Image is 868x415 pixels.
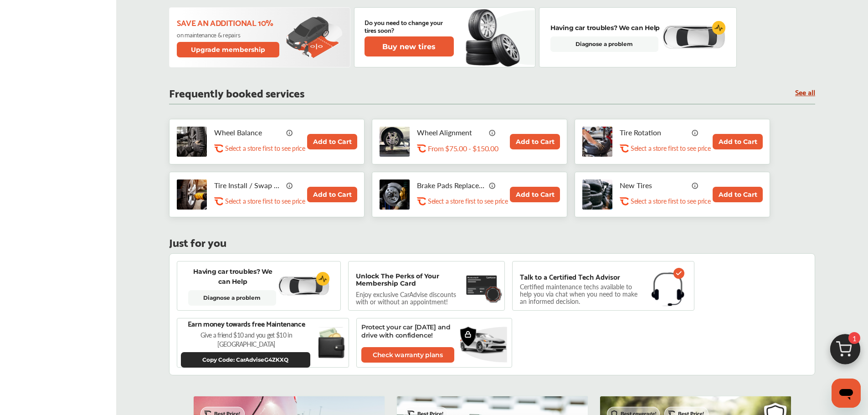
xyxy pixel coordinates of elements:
[286,182,293,189] img: info_icon_vector.svg
[177,17,281,27] p: Save an additional 10%
[214,181,282,190] p: Tire Install / Swap Tires
[177,31,281,38] p: on maintenance & repairs
[550,36,658,52] a: Diagnose a problem
[484,285,503,303] img: badge.f18848ea.svg
[169,237,226,246] p: Just for you
[177,42,280,57] button: Upgrade membership
[181,330,312,348] p: Give a friend $10 and you get $10 in [GEOGRAPHIC_DATA]
[466,272,497,297] img: maintenance-card.27cfeff5.svg
[214,128,282,137] p: Wheel Balance
[417,181,485,190] p: Brake Pads Replacement
[692,129,699,136] img: info_icon_vector.svg
[582,127,612,157] img: tire-rotation-thumb.jpg
[417,128,485,137] p: Wheel Alignment
[489,182,496,189] img: info_icon_vector.svg
[188,290,276,306] a: Diagnose a problem
[307,187,357,202] button: Add to Cart
[510,187,560,202] button: Add to Cart
[713,187,763,202] button: Add to Cart
[361,347,454,363] a: Check warranty plans
[188,318,305,328] p: Earn money towards free Maintenance
[662,25,725,50] img: diagnose-vehicle.c84bcb0a.svg
[620,181,688,190] p: New Tires
[460,326,507,363] img: bg-ellipse.2da0866b.svg
[318,327,345,358] img: black-wallet.e93b9b5d.svg
[673,268,684,279] img: check-icon.521c8815.svg
[460,326,477,347] img: warranty.a715e77d.svg
[428,144,498,153] p: From $75.00 - $150.00
[286,129,293,136] img: info_icon_vector.svg
[286,16,343,59] img: update-membership.81812027.svg
[465,5,525,70] img: new-tire.a0c7fe23.svg
[428,197,508,205] p: Select a store first to see price
[188,266,277,287] p: Having car troubles? We can Help
[380,127,410,157] img: wheel-alignment-thumb.jpg
[177,179,207,210] img: tire-install-swap-tires-thumb.jpg
[713,134,763,149] button: Add to Cart
[464,331,472,338] img: lock-icon.a4a4a2b2.svg
[225,197,305,205] p: Select a store first to see price
[848,332,860,344] span: 1
[520,284,644,303] p: Certified maintenance techs available to help you via chat when you need to make an informed deci...
[361,323,462,339] p: Protect your car [DATE] and drive with confidence!
[177,127,207,157] img: tire-wheel-balance-thumb.jpg
[620,128,688,137] p: Tire Rotation
[652,272,684,306] img: headphones.1b115f31.svg
[510,134,560,149] button: Add to Cart
[520,272,620,281] p: Talk to a Certified Tech Advisor
[365,18,454,34] p: Do you need to change your tires soon?
[489,129,496,136] img: info_icon_vector.svg
[631,197,710,205] p: Select a store first to see price
[356,272,462,287] p: Unlock The Perks of Your Membership Card
[823,330,867,374] img: cart_icon.3d0951e8.svg
[356,291,465,305] p: Enjoy exclusive CarAdvise discounts with or without an appointment!
[181,352,310,368] button: Copy Code: CarAdviseG4ZKXQ
[692,182,699,189] img: info_icon_vector.svg
[365,36,454,56] button: Buy new tires
[169,88,304,97] p: Frequently booked services
[225,144,305,153] p: Select a store first to see price
[832,379,861,408] iframe: Button to launch messaging window
[712,21,726,35] img: cardiogram-logo.18e20815.svg
[631,144,710,153] p: Select a store first to see price
[795,88,815,96] a: See all
[307,134,357,149] button: Add to Cart
[277,276,329,296] img: diagnose-vehicle.c84bcb0a.svg
[316,272,330,286] img: cardiogram-logo.18e20815.svg
[582,179,612,210] img: new-tires-thumb.jpg
[380,179,410,210] img: brake-pads-replacement-thumb.jpg
[365,36,456,56] a: Buy new tires
[460,328,507,357] img: vehicle.3f86c5e7.svg
[550,23,660,33] p: Having car troubles? We can Help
